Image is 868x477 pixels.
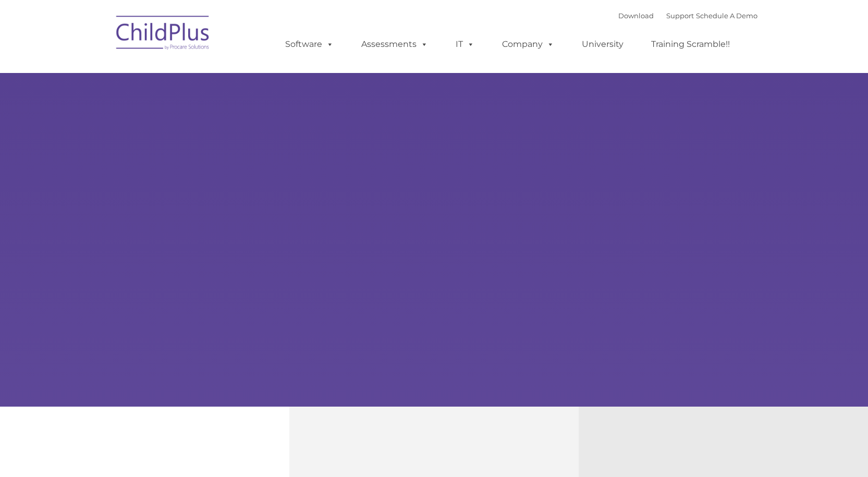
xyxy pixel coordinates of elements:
[571,34,634,55] a: University
[492,34,565,55] a: Company
[641,34,740,55] a: Training Scramble!!
[666,11,694,20] a: Support
[618,11,654,20] a: Download
[111,8,215,60] img: ChildPlus by Procare Solutions
[351,34,438,55] a: Assessments
[696,11,757,20] a: Schedule A Demo
[275,34,344,55] a: Software
[618,11,757,20] font: |
[445,34,485,55] a: IT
